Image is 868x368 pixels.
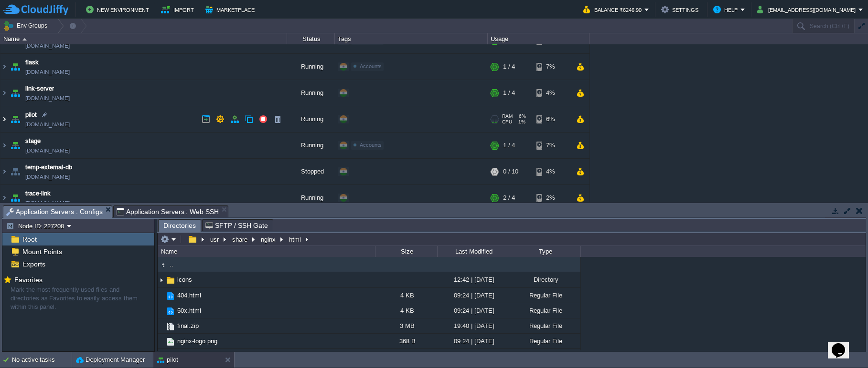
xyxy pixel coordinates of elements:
div: 4 KB [375,303,437,318]
button: Balance ₹6246.90 [583,4,644,15]
a: pilot [25,110,37,120]
div: Type [510,246,580,257]
span: 404.html [176,291,203,299]
a: [DOMAIN_NAME] [25,41,70,51]
div: 1 / 4 [503,54,515,80]
div: Running [287,54,335,80]
img: AMDAwAAAACH5BAEAAAAALAAAAAABAAEAAAICRAEAOw== [0,159,8,184]
div: 09:24 | [DATE] [437,303,509,318]
div: No active tasks [12,352,72,368]
img: AMDAwAAAACH5BAEAAAAALAAAAAABAAEAAAICRAEAOw== [158,318,165,333]
div: 368 B [375,349,437,364]
img: AMDAwAAAACH5BAEAAAAALAAAAAABAAEAAAICRAEAOw== [158,349,165,364]
div: 3 MB [375,318,437,333]
div: 7% [536,54,568,80]
span: Accounts [360,142,382,148]
img: AMDAwAAAACH5BAEAAAAALAAAAAABAAEAAAICRAEAOw== [158,260,168,270]
a: flask [25,58,39,67]
div: 7% [536,133,568,158]
button: Import [161,4,197,15]
span: Application Servers : Web SSH [117,206,219,217]
span: stage [25,136,41,146]
div: Stopped [287,159,335,184]
div: 4% [536,159,568,184]
div: 2 / 4 [503,185,515,211]
img: AMDAwAAAACH5BAEAAAAALAAAAAABAAEAAAICRAEAOw== [0,106,8,132]
div: 4 KB [375,288,437,303]
img: AMDAwAAAACH5BAEAAAAALAAAAAABAAEAAAICRAEAOw== [158,334,165,348]
img: AMDAwAAAACH5BAEAAAAALAAAAAABAAEAAAICRAEAOw== [9,106,22,132]
img: AMDAwAAAACH5BAEAAAAALAAAAAABAAEAAAICRAEAOw== [22,38,27,41]
img: AMDAwAAAACH5BAEAAAAALAAAAAABAAEAAAICRAEAOw== [0,54,8,80]
a: [DOMAIN_NAME] [25,146,70,155]
a: [DOMAIN_NAME] [25,198,70,208]
span: 6% [516,113,526,119]
button: Node ID: 227208 [6,222,67,230]
button: html [288,235,303,244]
div: 1 / 4 [503,80,515,106]
img: AMDAwAAAACH5BAEAAAAALAAAAAABAAEAAAICRAEAOw== [0,80,8,106]
span: Exports [21,260,47,268]
button: Marketplace [205,4,257,15]
img: AMDAwAAAACH5BAEAAAAALAAAAAABAAEAAAICRAEAOw== [165,306,176,317]
iframe: chat widget [828,330,858,358]
img: AMDAwAAAACH5BAEAAAAALAAAAAABAAEAAAICRAEAOw== [158,273,165,287]
a: final.zip [176,322,200,330]
a: icons [176,276,193,284]
a: Root [21,235,38,244]
div: 4% [536,80,568,106]
div: Status [288,33,334,44]
img: AMDAwAAAACH5BAEAAAAALAAAAAABAAEAAAICRAEAOw== [9,133,22,158]
span: Application Servers : Configs [6,206,103,218]
span: 1% [516,119,525,125]
div: 368 B [375,334,437,348]
a: nginx-logo.png [176,337,219,345]
div: 19:40 | [DATE] [437,318,509,333]
div: Mark the most frequently used files and directories as Favorites to easily access them within thi... [2,279,154,317]
button: usr [209,235,221,244]
div: Running [287,185,335,211]
a: link-server [25,84,54,93]
div: 09:24 | [DATE] [437,349,509,364]
button: nginx [259,235,278,244]
button: [EMAIL_ADDRESS][DOMAIN_NAME] [757,4,858,15]
div: Name [159,246,375,257]
span: Accounts [360,63,382,69]
span: RAM [502,113,513,119]
button: Deployment Manager [76,355,145,365]
img: AMDAwAAAACH5BAEAAAAALAAAAAABAAEAAAICRAEAOw== [9,54,22,80]
a: Mount Points [21,247,64,256]
span: trace-link [25,189,51,198]
img: AMDAwAAAACH5BAEAAAAALAAAAAABAAEAAAICRAEAOw== [158,303,165,318]
div: Running [287,133,335,158]
a: [DOMAIN_NAME] [25,120,70,129]
img: AMDAwAAAACH5BAEAAAAALAAAAAABAAEAAAICRAEAOw== [9,185,22,211]
img: AMDAwAAAACH5BAEAAAAALAAAAAABAAEAAAICRAEAOw== [165,337,176,347]
a: [DOMAIN_NAME] [25,67,70,77]
div: Regular File [509,349,580,364]
div: Usage [488,33,589,44]
a: temp-external-db [25,163,72,172]
img: CloudJiffy [3,4,68,16]
div: Regular File [509,288,580,303]
a: [DOMAIN_NAME] [25,172,70,182]
div: 1 / 4 [503,133,515,158]
div: 09:24 | [DATE] [437,334,509,348]
div: Tags [335,33,487,44]
button: Env Groups [3,19,51,32]
div: 12:42 | [DATE] [437,272,509,287]
img: AMDAwAAAACH5BAEAAAAALAAAAAABAAEAAAICRAEAOw== [9,159,22,184]
a: .. [168,260,175,268]
div: Last Modified [438,246,509,257]
button: pilot [157,355,178,365]
a: 50x.html [176,307,203,315]
a: [DOMAIN_NAME] [25,93,70,103]
div: Regular File [509,303,580,318]
span: CPU [502,119,512,125]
